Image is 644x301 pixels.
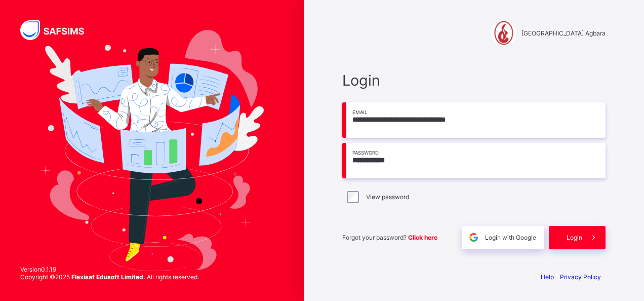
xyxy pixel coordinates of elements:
a: Click here [408,234,437,241]
span: Login with Google [485,234,536,241]
span: [GEOGRAPHIC_DATA] Agbara [521,29,606,37]
span: Login [342,71,606,89]
label: View password [366,193,409,201]
a: Help [541,273,554,281]
span: Forgot your password? [342,234,437,241]
a: Privacy Policy [560,273,601,281]
img: Hero Image [40,30,264,271]
span: Login [567,234,582,241]
img: google.396cfc9801f0270233282035f929180a.svg [468,232,479,243]
img: SAFSIMS Logo [20,20,96,40]
span: Version 0.1.19 [20,266,199,273]
span: Copyright © 2025 All rights reserved. [20,273,199,281]
strong: Flexisaf Edusoft Limited. [71,273,145,281]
